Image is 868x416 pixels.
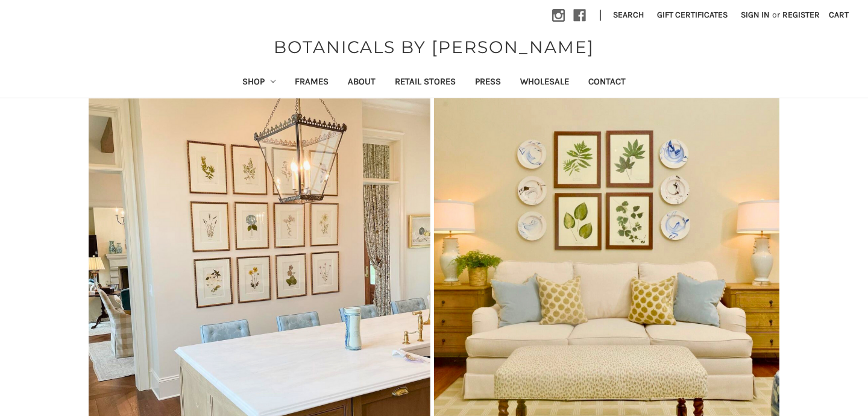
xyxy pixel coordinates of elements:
a: Press [465,68,511,98]
li: | [594,6,606,25]
a: Retail Stores [385,68,465,98]
a: Shop [233,68,286,98]
span: Cart [829,10,849,20]
a: About [338,68,385,98]
span: or [771,8,781,21]
a: Wholesale [511,68,579,98]
a: BOTANICALS BY [PERSON_NAME] [268,34,600,60]
a: Frames [285,68,338,98]
a: Contact [579,68,635,98]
